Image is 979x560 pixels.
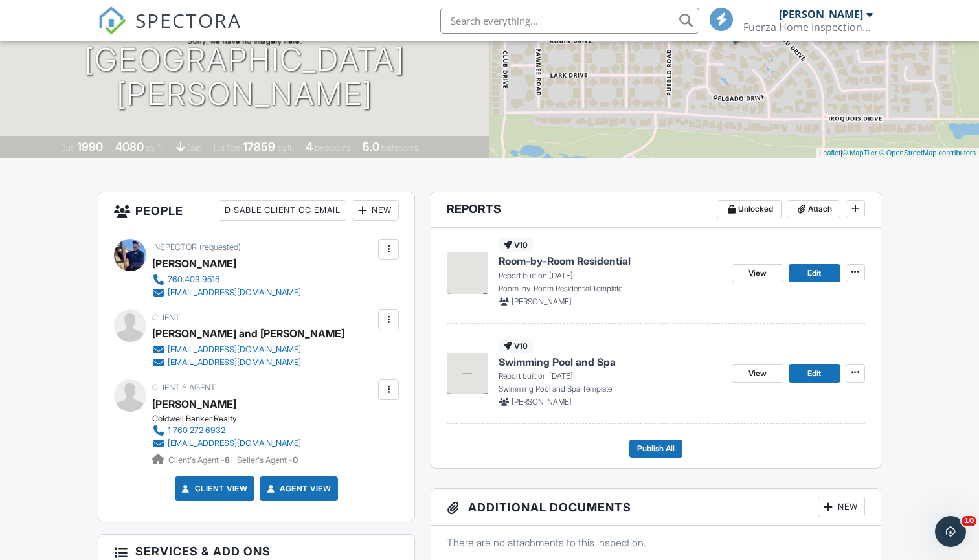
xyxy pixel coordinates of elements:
[168,357,301,368] div: [EMAIL_ADDRESS][DOMAIN_NAME]
[816,148,979,159] div: |
[77,140,103,153] div: 1990
[152,394,236,414] a: [PERSON_NAME]
[879,149,976,157] a: © OpenStreetMap contributors
[315,143,350,153] span: bedrooms
[243,140,275,153] div: 17859
[237,455,298,465] span: Seller's Agent -
[152,254,236,273] div: [PERSON_NAME]
[293,455,298,465] strong: 0
[779,8,863,21] div: [PERSON_NAME]
[152,343,334,356] a: [EMAIL_ADDRESS][DOMAIN_NAME]
[152,313,180,322] span: Client
[98,17,242,45] a: SPECTORA
[381,143,418,153] span: bathrooms
[168,287,301,298] div: [EMAIL_ADDRESS][DOMAIN_NAME]
[818,497,865,517] div: New
[61,143,75,153] span: Built
[277,143,293,153] span: sq.ft.
[168,425,225,436] div: 1 760 272 6932
[152,424,301,437] a: 1 760 272 6932
[152,356,334,369] a: [EMAIL_ADDRESS][DOMAIN_NAME]
[168,455,232,465] span: Client's Agent -
[431,489,881,526] h3: Additional Documents
[264,482,331,495] a: Agent View
[135,6,242,34] span: SPECTORA
[935,516,966,547] iframe: Intercom live chat
[152,437,301,450] a: [EMAIL_ADDRESS][DOMAIN_NAME]
[447,535,865,550] p: There are no attachments to this inspection.
[115,140,144,153] div: 4080
[21,8,469,111] h1: 77085 Sandpiper Dr [GEOGRAPHIC_DATA][PERSON_NAME]
[743,21,873,34] div: Fuerza Home Inspections LLC
[219,200,346,221] div: Disable Client CC Email
[152,273,301,286] a: 760.409.9515
[168,274,219,285] div: 760.409.9515
[179,482,248,495] a: Client View
[187,143,201,153] span: slab
[152,286,301,299] a: [EMAIL_ADDRESS][DOMAIN_NAME]
[306,140,313,153] div: 4
[225,455,230,465] strong: 8
[152,324,344,343] div: [PERSON_NAME] and [PERSON_NAME]
[98,192,414,229] h3: People
[214,143,241,153] span: Lot Size
[962,516,976,526] span: 10
[152,383,216,392] span: Client's Agent
[168,438,301,449] div: [EMAIL_ADDRESS][DOMAIN_NAME]
[440,8,699,34] input: Search everything...
[842,149,877,157] a: © MapTiler
[199,242,241,252] span: (requested)
[168,344,301,355] div: [EMAIL_ADDRESS][DOMAIN_NAME]
[152,242,197,252] span: Inspector
[146,143,164,153] span: sq. ft.
[352,200,399,221] div: New
[363,140,379,153] div: 5.0
[152,414,311,424] div: Coldwell Banker Realty
[819,149,840,157] a: Leaflet
[98,6,126,35] img: The Best Home Inspection Software - Spectora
